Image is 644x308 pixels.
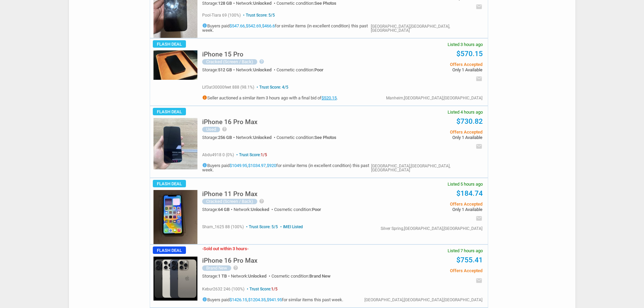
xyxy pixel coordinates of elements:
img: s-l225.jpg [153,118,197,169]
a: $920 [267,163,276,168]
i: email [476,215,482,222]
span: Offers Accepted [380,202,482,206]
a: $1034.97 [248,163,266,168]
div: Brand New [202,265,231,271]
a: iPhone 15 Pro [202,52,243,57]
span: pool-tiara 69 (100%) [202,13,241,18]
div: Network: [236,135,277,140]
h5: iPhone 11 Pro Max [202,191,258,197]
a: $941.95 [267,297,282,302]
a: $730.82 [456,117,483,125]
span: Unlocked [253,67,271,72]
span: Trust Score: 4/5 [255,85,288,90]
h5: Buyers paid , , for similar items (in excellent condition) this past week. [202,23,371,32]
div: Storage: [202,207,234,212]
i: help [233,265,238,270]
div: [GEOGRAPHIC_DATA],[GEOGRAPHIC_DATA],[GEOGRAPHIC_DATA] [371,24,482,32]
span: Trust Score: [235,152,267,157]
img: s-l225.jpg [153,50,197,80]
h5: iPhone 15 Pro [202,51,243,57]
i: email [476,277,482,284]
div: Cosmetic condition: [277,135,336,140]
span: Listed 4 hours ago [448,110,483,114]
span: Trust Score: 5/5 [245,224,278,229]
h5: Seller auctioned a similar item 3 hours ago with a final bid of . [202,95,338,100]
span: 128 GB [218,1,232,6]
span: lif3at30000feet 888 (98.1%) [202,85,254,90]
div: Cosmetic condition: [271,274,331,278]
i: info [202,95,207,100]
span: 512 GB [218,67,232,72]
div: Network: [234,207,274,212]
span: Trust Score: 5/5 [242,13,275,18]
span: Poor [312,207,321,212]
span: See Photos [314,1,336,6]
i: info [202,23,207,28]
span: Listed 5 hours ago [448,182,483,186]
h5: iPhone 16 Pro Max [202,257,258,264]
span: abdu4918 0 (0%) [202,152,234,157]
span: Unlocked [251,207,269,212]
i: help [222,126,227,132]
span: Offers Accepted [380,268,482,273]
span: Flash Deal [153,40,186,48]
a: $547.66 [230,23,245,28]
a: iPhone 16 Pro Max [202,120,258,125]
span: Unlocked [253,1,271,6]
img: s-l225.jpg [153,257,197,301]
span: Flash Deal [153,108,186,115]
i: help [259,59,264,64]
div: Storage: [202,274,231,278]
span: Listed 7 hours ago [448,248,483,253]
span: kebur2632 246 (100%) [202,287,244,291]
span: Listed 3 hours ago [448,42,483,47]
i: help [259,198,264,204]
div: Network: [236,1,277,5]
a: $755.41 [456,256,483,264]
div: Cosmetic condition: [277,1,336,5]
a: $184.74 [456,189,483,197]
div: Cracked (Screen / Back) [202,59,257,65]
div: Storage: [202,1,236,5]
a: iPhone 16 Pro Max [202,259,258,264]
i: info [202,297,207,302]
span: 1/5 [261,152,267,157]
span: 64 GB [218,207,230,212]
h3: Sold out within 3 hours [202,246,248,251]
div: Network: [236,68,277,72]
span: Only 1 Available [380,135,482,140]
span: Only 1 Available [380,207,482,212]
span: Unlocked [248,274,266,279]
img: s-l225.jpg [153,190,197,244]
a: $520.15 [321,95,337,100]
span: Offers Accepted [380,130,482,134]
div: Network: [231,274,271,278]
div: Manheim,[GEOGRAPHIC_DATA],[GEOGRAPHIC_DATA] [386,96,482,100]
span: Only 1 Available [380,68,482,72]
div: Used [202,127,220,132]
a: $1426.15 [230,297,247,302]
span: 256 GB [218,135,232,140]
a: $466.6 [262,23,275,28]
span: - [202,246,204,251]
div: [GEOGRAPHIC_DATA],[GEOGRAPHIC_DATA],[GEOGRAPHIC_DATA] [364,298,482,302]
i: email [476,3,482,10]
span: sham_1625 88 (100%) [202,224,244,229]
h5: Buyers paid , , for similar items this past week. [202,297,343,302]
span: Trust Score: [245,287,278,291]
span: Flash Deal [153,180,186,187]
span: Flash Deal [153,246,186,254]
div: Storage: [202,68,236,72]
a: $1049.95 [230,163,247,168]
span: - [247,246,248,251]
i: email [476,143,482,150]
div: Storage: [202,135,236,140]
span: 1/5 [271,287,278,291]
span: See Photos [314,135,336,140]
a: $1204.35 [248,297,266,302]
span: Poor [314,67,324,72]
span: Offers Accepted [380,62,482,67]
span: IMEI Listed [279,224,303,229]
span: 1 TB [218,274,227,279]
span: Unlocked [253,135,271,140]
